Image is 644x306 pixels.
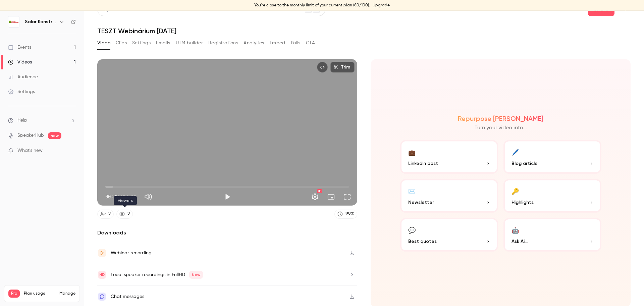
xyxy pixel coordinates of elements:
[25,18,56,25] h6: Solar Konstrukt Kft.
[59,291,75,296] a: Manage
[8,88,35,95] div: Settings
[458,115,543,123] h2: Repurpose [PERSON_NAME]
[119,193,122,200] span: /
[17,132,44,139] a: SpeakerHub
[97,27,631,35] h1: TESZT Webinárium [DATE]
[111,249,152,257] div: Webinar recording
[105,193,119,200] span: 00:00
[189,271,203,279] span: New
[345,211,354,218] div: 99 %
[24,291,55,296] span: Plan usage
[111,293,144,301] div: Chat messages
[17,117,27,124] span: Help
[17,147,43,154] span: What's new
[408,160,438,167] span: LinkedIn post
[512,225,519,235] div: 🤖
[308,190,322,204] button: Settings
[512,186,519,196] div: 🔑
[400,218,498,252] button: 💬Best quotes
[503,179,601,213] button: 🔑Highlights
[97,38,110,48] button: Video
[208,38,238,48] button: Registrations
[48,132,61,139] span: new
[123,193,136,200] span: 54:10
[512,238,528,245] span: Ask Ai...
[8,16,19,27] img: Solar Konstrukt Kft.
[408,238,437,245] span: Best quotes
[503,218,601,252] button: 🤖Ask Ai...
[176,38,203,48] button: UTM builder
[408,225,416,235] div: 💬
[334,210,357,219] a: 99%
[127,211,130,218] div: 2
[8,74,38,80] div: Audience
[408,147,416,157] div: 💼
[116,38,127,48] button: Clips
[317,62,328,73] button: Embed video
[8,59,32,65] div: Videos
[116,210,133,219] a: 2
[400,140,498,174] button: 💼LinkedIn post
[132,38,151,48] button: Settings
[512,160,538,167] span: Blog article
[373,3,390,8] a: Upgrade
[400,179,498,213] button: ✉️Newsletter
[324,190,338,204] button: Turn on miniplayer
[503,140,601,174] button: 🖊️Blog article
[221,190,234,204] button: Play
[317,189,322,193] div: HD
[105,193,136,200] div: 00:00
[8,117,76,124] li: help-dropdown-opener
[408,186,416,196] div: ✉️
[97,229,357,237] h2: Downloads
[340,190,354,204] button: Full screen
[475,124,527,132] p: Turn your video into...
[408,199,434,206] span: Newsletter
[142,190,155,204] button: Mute
[330,62,355,73] button: Trim
[270,38,285,48] button: Embed
[306,38,315,48] button: CTA
[8,44,31,51] div: Events
[244,38,264,48] button: Analytics
[512,147,519,157] div: 🖊️
[512,199,534,206] span: Highlights
[97,210,114,219] a: 2
[8,290,20,298] span: Pro
[156,38,170,48] button: Emails
[108,211,111,218] div: 2
[111,271,203,279] div: Local speaker recordings in FullHD
[291,38,301,48] button: Polls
